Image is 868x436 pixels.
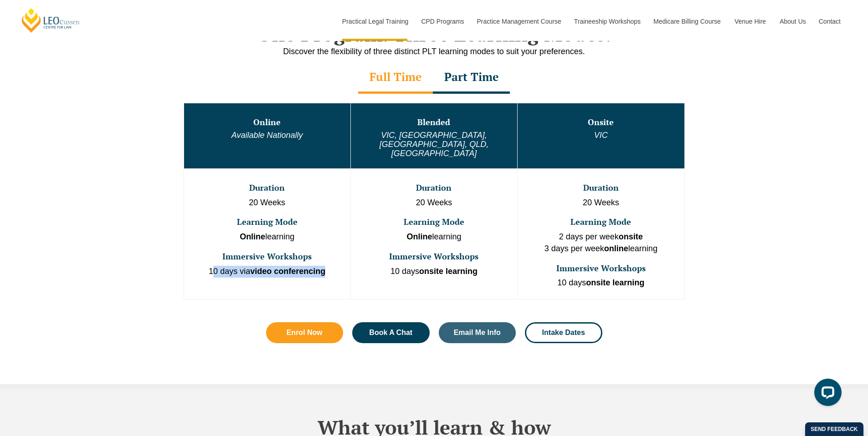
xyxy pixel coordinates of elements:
h3: Learning Mode [352,218,516,227]
a: Practice Management Course [470,2,567,41]
a: Practical Legal Training [335,2,415,41]
h3: Learning Mode [519,218,683,227]
a: Book A Chat [352,322,430,343]
strong: Online [240,232,265,241]
em: VIC [594,131,608,140]
h3: Learning Mode [185,218,349,227]
a: Enrol Now [266,322,344,343]
strong: Online [406,232,432,241]
p: 10 days via [185,266,349,278]
h3: Duration [352,183,516,193]
a: [PERSON_NAME] Centre for Law [21,7,81,33]
div: Full Time [358,62,433,94]
a: Venue Hire [728,2,773,41]
strong: online [604,244,628,253]
span: Intake Dates [542,329,585,336]
p: 10 days [352,266,516,278]
h3: Online [185,118,349,127]
span: Book A Chat [369,329,412,336]
h3: Duration [519,183,683,193]
h3: Immersive Workshops [185,252,349,261]
p: learning [352,231,516,243]
em: Available Nationally [231,131,303,140]
h3: Blended [352,118,516,127]
iframe: LiveChat chat widget [807,375,845,413]
a: Traineeship Workshops [567,2,647,41]
p: Discover the flexibility of three distinct PLT learning modes to suit your preferences. [175,46,694,57]
span: Email Me Info [454,329,501,336]
p: learning [185,231,349,243]
p: 10 days [519,277,683,289]
strong: onsite [619,232,643,241]
span: Enrol Now [287,329,323,336]
h3: Onsite [519,118,683,127]
strong: onsite learning [419,267,478,276]
h3: Duration [185,183,349,193]
a: About Us [773,2,812,41]
strong: video conferencing [250,267,325,276]
strong: onsite learning [586,278,644,287]
p: 20 Weeks [519,197,683,209]
a: Medicare Billing Course [647,2,728,41]
div: Part Time [433,62,510,94]
em: VIC, [GEOGRAPHIC_DATA], [GEOGRAPHIC_DATA], QLD, [GEOGRAPHIC_DATA] [380,131,488,158]
p: 20 Weeks [352,197,516,209]
a: Contact [812,2,847,41]
a: Intake Dates [525,322,602,343]
p: 2 days per week 3 days per week learning [519,231,683,254]
p: 20 Weeks [185,197,349,209]
h3: Immersive Workshops [352,252,516,261]
a: Email Me Info [439,322,516,343]
a: CPD Programs [414,2,470,41]
h3: Immersive Workshops [519,264,683,273]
